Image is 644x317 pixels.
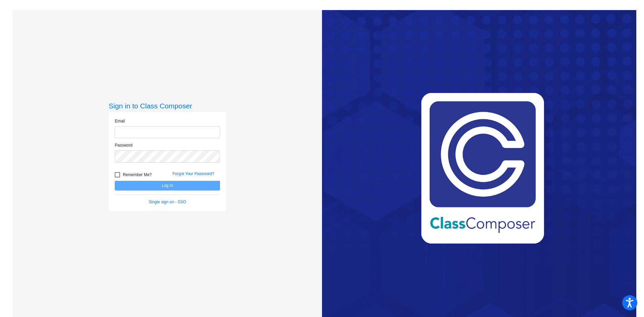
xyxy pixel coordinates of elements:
a: Single sign on - SSO [149,200,186,204]
label: Password [115,142,132,148]
span: Remember Me? [123,171,152,179]
label: Email [115,118,125,124]
button: Log In [115,181,220,191]
a: Forgot Your Password? [172,171,214,176]
h3: Sign in to Class Composer [109,102,226,110]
